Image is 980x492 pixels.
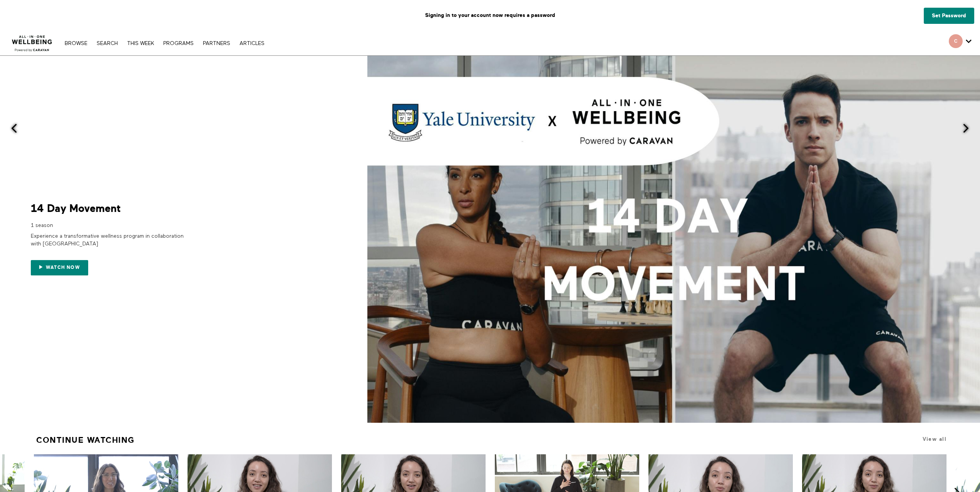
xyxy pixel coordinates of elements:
[123,41,158,46] a: THIS WEEK
[923,436,946,442] a: View all
[9,30,55,53] img: CARAVAN
[159,41,198,46] a: PROGRAMS
[236,41,268,46] a: ARTICLES
[199,41,234,46] a: PARTNERS
[943,31,977,55] div: Secondary
[6,6,974,25] p: Signing in to your account now requires a password
[61,39,268,47] nav: Primary
[36,432,135,448] a: Continue Watching
[93,41,122,46] a: Search
[61,41,91,46] a: Browse
[924,8,974,24] a: Set Password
